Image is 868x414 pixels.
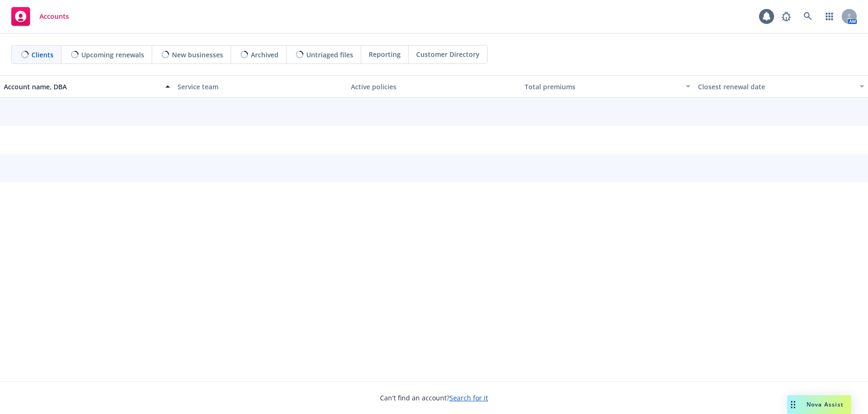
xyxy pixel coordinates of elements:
div: Closest renewal date [698,82,854,92]
a: Accounts [8,3,73,30]
button: Active policies [347,75,521,98]
div: Total premiums [525,82,681,92]
span: Accounts [39,13,69,20]
span: Nova Assist [806,400,844,408]
span: New businesses [172,50,223,60]
a: Search for it [449,393,488,402]
span: Untriaged files [306,50,353,60]
button: Closest renewal date [694,75,868,98]
span: Archived [251,50,279,60]
div: Drag to move [787,395,799,414]
button: Total premiums [521,75,695,98]
span: Customer Directory [416,49,480,59]
a: Switch app [820,7,839,26]
button: Service team [174,75,348,98]
a: Report a Bug [777,7,796,26]
span: Can't find an account? [380,393,488,403]
span: Clients [31,50,54,60]
button: Nova Assist [787,395,851,414]
div: Account name, DBA [4,82,160,92]
span: Reporting [369,49,401,59]
a: Search [798,7,817,26]
div: Service team [178,82,344,92]
div: Active policies [351,82,517,92]
span: Upcoming renewals [81,50,144,60]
